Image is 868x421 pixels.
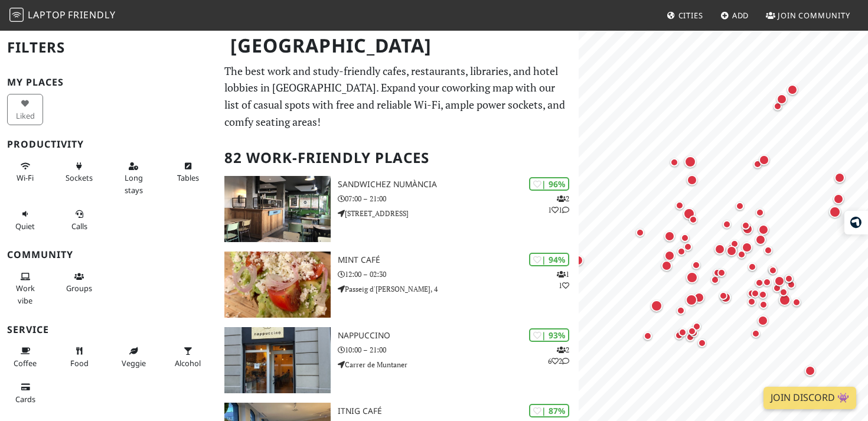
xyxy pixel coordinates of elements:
span: Laptop [28,8,66,21]
div: Map marker [710,266,725,280]
div: Map marker [681,205,697,222]
div: Map marker [683,330,697,344]
div: Map marker [716,289,730,303]
div: Map marker [789,295,804,309]
span: Food [70,358,89,368]
div: Map marker [633,226,647,240]
div: Map marker [667,155,681,169]
div: Map marker [684,172,700,188]
div: Map marker [691,290,707,305]
div: Map marker [733,199,747,213]
button: Quiet [7,204,43,236]
span: Veggie [122,358,146,368]
div: Map marker [750,157,765,171]
div: Map marker [714,266,729,280]
div: Map marker [776,292,793,308]
div: Map marker [695,336,709,350]
div: Map marker [724,241,739,257]
span: Credit cards [15,394,35,404]
div: Map marker [712,241,727,257]
a: Join Community [761,5,855,26]
a: LaptopFriendly LaptopFriendly [9,5,116,26]
span: Power sockets [66,172,93,183]
button: Cards [7,377,43,409]
div: Map marker [672,328,686,342]
div: Map marker [735,247,749,262]
button: Food [61,341,97,373]
span: Video/audio calls [71,221,87,231]
div: Map marker [766,263,780,278]
button: Long stays [116,156,152,200]
div: Map marker [718,290,733,305]
div: Map marker [756,222,771,237]
a: Add [716,5,754,26]
div: Map marker [832,170,847,185]
div: Map marker [761,243,775,257]
div: Map marker [756,298,771,312]
p: 12:00 – 02:30 [338,269,579,280]
p: 2 6 2 [548,344,569,367]
p: Carrer de Muntaner [338,359,579,370]
div: Map marker [756,288,770,302]
p: 1 1 [557,269,569,291]
h3: My Places [7,77,210,88]
h3: Productivity [7,139,210,150]
span: Add [732,10,749,21]
div: Map marker [752,276,766,290]
div: Map marker [684,269,700,286]
button: Coffee [7,341,43,373]
div: Map marker [648,298,665,314]
a: Nappuccino | 93% 262 Nappuccino 10:00 – 21:00 Carrer de Muntaner [217,327,579,393]
button: Calls [61,204,97,236]
div: Map marker [662,248,677,263]
h1: [GEOGRAPHIC_DATA] [221,30,577,62]
div: Map marker [774,92,789,107]
div: Map marker [678,231,692,245]
img: LaptopFriendly [9,8,24,22]
div: Map marker [785,82,800,97]
div: Map marker [745,286,759,301]
span: Friendly [68,8,115,21]
div: | 96% [529,177,569,191]
div: Map marker [641,329,655,343]
div: Map marker [782,272,796,286]
p: The best work and study-friendly cafes, restaurants, libraries, and hotel lobbies in [GEOGRAPHIC_... [224,63,572,130]
div: Map marker [689,258,703,272]
a: SandwiChez Numància | 96% 211 SandwiChez Numància 07:00 – 21:00 [STREET_ADDRESS] [217,176,579,242]
div: Map marker [772,273,787,289]
h3: Service [7,324,210,335]
div: Map marker [831,191,846,207]
p: 10:00 – 21:00 [338,344,579,355]
div: | 94% [529,253,569,266]
span: Coffee [14,358,37,368]
span: Join Community [778,10,850,21]
h2: Filters [7,30,210,66]
button: Groups [61,267,97,298]
div: Map marker [770,281,784,295]
span: Quiet [15,221,35,231]
h3: SandwiChez Numància [338,180,579,190]
span: Long stays [125,172,143,195]
button: Wi-Fi [7,156,43,188]
span: Group tables [66,283,92,293]
div: Map marker [760,275,774,289]
h3: Mint Café [338,255,579,265]
div: Map marker [659,258,674,273]
img: Mint Café [224,252,331,318]
span: People working [16,283,35,305]
span: Cities [678,10,703,21]
div: Map marker [749,327,763,341]
div: Map marker [784,278,798,292]
p: 2 1 1 [548,193,569,216]
button: Sockets [61,156,97,188]
p: [STREET_ADDRESS] [338,208,579,219]
div: Map marker [739,218,753,233]
a: Mint Café | 94% 11 Mint Café 12:00 – 02:30 Passeig d'[PERSON_NAME], 4 [217,252,579,318]
div: Map marker [690,319,704,334]
button: Alcohol [170,341,206,373]
div: | 93% [529,328,569,342]
p: Passeig d'[PERSON_NAME], 4 [338,283,579,295]
a: Cities [662,5,708,26]
span: Stable Wi-Fi [17,172,34,183]
img: Nappuccino [224,327,331,393]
